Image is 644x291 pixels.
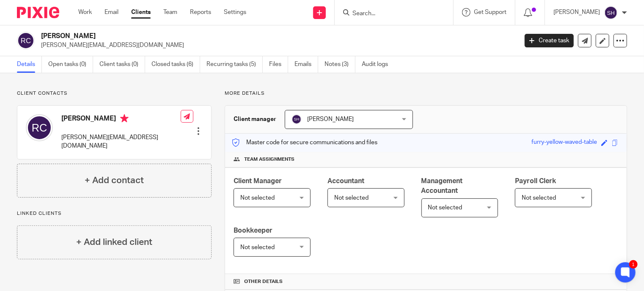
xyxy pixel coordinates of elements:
p: [PERSON_NAME][EMAIL_ADDRESS][DOMAIN_NAME] [41,41,512,49]
p: Client contacts [17,90,212,97]
a: Email [105,8,118,16]
p: Master code for secure communications and files [231,138,377,147]
h4: + Add linked client [76,236,152,249]
a: Team [163,8,177,16]
span: Management Accountant [421,178,463,194]
img: svg%3E [17,32,35,49]
a: Details [17,56,42,73]
span: Payroll Clerk [515,178,556,184]
a: Recurring tasks (5) [206,56,263,73]
span: Not selected [522,195,556,201]
a: Open tasks (0) [48,56,93,73]
p: Linked clients [17,210,212,217]
span: Get Support [474,9,506,15]
span: Team assignments [244,156,294,163]
p: [PERSON_NAME][EMAIL_ADDRESS][DOMAIN_NAME] [61,133,181,151]
img: svg%3E [26,114,53,141]
span: Client Manager [234,178,282,184]
p: [PERSON_NAME] [553,8,600,16]
input: Search [352,10,428,18]
img: svg%3E [604,6,618,19]
h2: [PERSON_NAME] [41,32,418,41]
i: Primary [120,114,129,123]
span: Not selected [240,195,275,201]
a: Work [78,8,92,16]
a: Emails [294,56,318,73]
span: Other details [244,278,283,285]
h4: + Add contact [85,174,144,187]
img: Pixie [17,7,59,18]
span: Not selected [428,205,462,211]
h4: [PERSON_NAME] [61,114,181,125]
div: furry-yellow-waved-table [531,138,597,148]
span: Accountant [328,178,364,184]
img: svg%3E [292,114,302,124]
a: Clients [131,8,151,16]
span: Not selected [334,195,369,201]
h3: Client manager [234,115,276,124]
p: More details [225,90,627,97]
a: Client tasks (0) [99,56,145,73]
a: Create task [525,34,574,47]
a: Closed tasks (6) [151,56,200,73]
div: 1 [629,260,638,269]
a: Reports [190,8,211,16]
a: Audit logs [362,56,394,73]
span: Bookkeeper [234,227,272,234]
span: [PERSON_NAME] [307,116,354,122]
a: Files [269,56,288,73]
span: Not selected [240,244,275,250]
a: Settings [224,8,246,16]
a: Notes (3) [325,56,355,73]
